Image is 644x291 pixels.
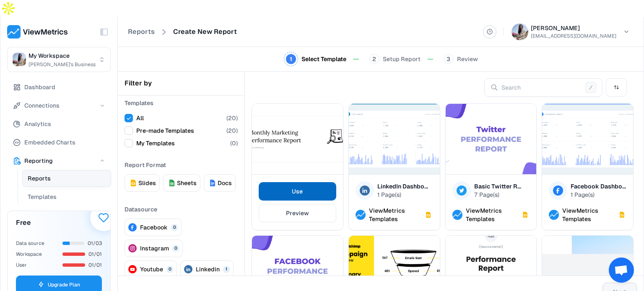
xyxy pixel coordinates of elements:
[16,262,27,268] span: User
[7,152,111,169] button: Reporting
[292,186,303,196] span: Use
[447,55,450,63] span: 3
[28,192,57,202] span: Templates
[125,78,152,88] h3: Filter by
[136,114,144,122] span: All
[125,219,182,236] button: Facebook0
[531,32,616,40] p: [EMAIL_ADDRESS][DOMAIN_NAME]
[177,179,197,187] span: sheets
[7,97,111,114] button: Connections
[166,266,173,273] span: 0
[372,55,376,63] span: 2
[140,223,168,232] span: Facebook
[172,245,179,252] span: 0
[118,205,244,214] h3: Datasource
[301,55,346,63] span: Select Template
[226,126,238,135] span: ( 20 )
[24,137,75,147] span: Embedded Charts
[290,55,292,63] span: 1
[252,103,343,230] div: Monthly Marketing ReportUsePreview
[286,208,309,218] span: Preview
[88,239,102,247] span: 01/03
[457,55,478,63] span: Review
[531,24,616,32] h6: [PERSON_NAME]
[125,139,133,147] button: My Templates(0)
[446,104,537,174] img: Basic Twitter Report
[171,224,178,231] span: 0
[180,260,234,278] button: Linkedin1
[136,126,194,135] span: Pre-made Templates
[7,25,68,39] img: ViewMetrics's logo with text
[140,265,163,273] span: Youtube
[7,79,111,95] button: Dashboard
[7,134,111,151] button: Embedded Charts
[88,261,102,269] span: 01/01
[24,82,55,92] span: Dashboard
[609,258,634,283] div: Open chat
[125,239,183,257] button: Instagram0
[542,104,633,174] img: Facebook Dashboard
[542,103,634,230] div: Facebook DashboardFacebook Dashbo...1 Page(s)ViewMetrics TemplatesViewMetrics Templates
[125,126,133,135] button: Pre-made Templates(20)
[383,55,421,63] span: Setup Report
[7,116,111,132] button: Analytics
[259,204,336,222] button: Preview
[118,161,244,169] h3: Report Format
[136,139,175,147] span: My Templates
[252,104,343,174] img: Monthly Marketing Report
[118,99,244,107] h3: Templates
[349,104,440,174] img: LinkedIn Dashboard
[28,173,51,183] span: Reports
[125,114,133,122] button: All(20)
[24,100,60,111] span: Connections
[118,52,644,66] nav: Progress
[24,156,53,166] span: Reporting
[125,174,160,192] button: slides
[29,51,70,61] span: My Workspace
[128,27,155,37] a: Reports
[22,188,111,205] button: Templates
[16,218,31,228] h3: Free
[24,119,51,129] span: Analytics
[128,25,478,39] nav: breadcrumb
[138,179,156,187] span: slides
[125,260,177,278] button: Youtube0
[196,265,220,273] span: Linkedin
[223,266,230,273] span: 1
[16,240,44,247] span: Data source
[22,170,111,187] button: Reports
[29,61,96,68] span: [PERSON_NAME]'s Business
[445,103,537,230] div: Basic Twitter ReportBasic Twitter R...7 Page(s)ViewMetrics TemplatesViewMetrics Templates
[512,23,528,40] img: Nilomee Garach
[226,114,238,122] span: ( 20 )
[348,103,440,230] div: LinkedIn DashboardLinkedIn Dashbo...1 Page(s)ViewMetrics TemplatesViewMetrics Templates
[13,53,26,66] img: My Workspace
[16,251,42,258] span: Workspace
[163,174,200,192] button: sheets
[140,244,169,252] span: Instagram
[88,250,102,258] span: 01/01
[204,174,236,192] button: docs
[173,27,237,37] a: Create New Report
[501,82,582,93] input: Search
[259,182,336,201] button: Use
[230,139,238,147] span: ( 0 )
[218,179,232,187] span: docs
